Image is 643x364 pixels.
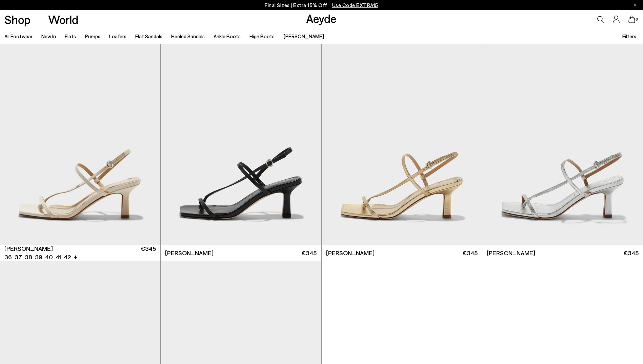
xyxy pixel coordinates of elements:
span: €345 [301,249,317,257]
li: 39 [35,253,42,261]
span: [PERSON_NAME] [487,249,535,257]
a: [PERSON_NAME] €345 [161,245,321,261]
a: Aeyde [306,11,337,25]
a: Flats [65,33,76,39]
span: €345 [623,249,639,257]
p: Final Sizes | Extra 15% Off [265,1,378,9]
img: Elise Leather Toe-Post Sandals [161,44,321,245]
a: [PERSON_NAME] €345 [322,245,482,261]
ul: variant [4,253,69,261]
a: Heeled Sandals [171,33,205,39]
a: Shop [4,14,31,25]
li: + [74,252,77,261]
span: €345 [141,244,156,261]
a: 0 [628,16,635,23]
a: Loafers [109,33,126,39]
li: 40 [45,253,53,261]
span: [PERSON_NAME] [326,249,375,257]
a: All Footwear [4,33,33,39]
a: Ankle Boots [214,33,241,39]
li: 36 [4,253,12,261]
li: 38 [25,253,32,261]
img: Elise Leather Toe-Post Sandals [322,44,482,245]
div: 2 / 6 [160,44,321,245]
a: [PERSON_NAME] [284,33,324,39]
a: World [48,14,78,25]
a: [PERSON_NAME] €345 [482,245,643,261]
li: 42 [64,253,71,261]
img: Elise Leather Toe-Post Sandals [482,44,643,245]
a: Flat Sandals [135,33,162,39]
img: Elise Leather Toe-Post Sandals [160,44,321,245]
span: Navigate to /collections/ss25-final-sizes [332,2,378,8]
span: Filters [622,33,636,39]
a: High Boots [249,33,275,39]
span: 0 [635,18,639,21]
li: 41 [56,253,61,261]
span: [PERSON_NAME] [4,244,53,253]
span: €345 [462,249,478,257]
a: New In [41,33,56,39]
span: [PERSON_NAME] [165,249,214,257]
li: 37 [15,253,22,261]
a: Pumps [85,33,100,39]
